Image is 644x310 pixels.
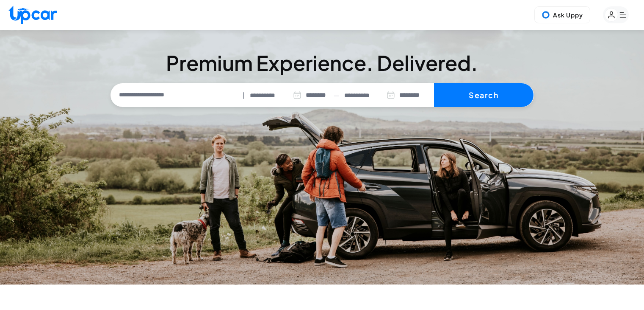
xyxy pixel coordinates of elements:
button: Search [434,83,533,107]
img: Uppy [542,11,550,19]
span: | [243,90,245,100]
button: Ask Uppy [534,6,590,23]
img: Upcar Logo [8,6,57,24]
h3: Premium Experience. Delivered. [111,53,534,73]
span: — [334,90,339,100]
